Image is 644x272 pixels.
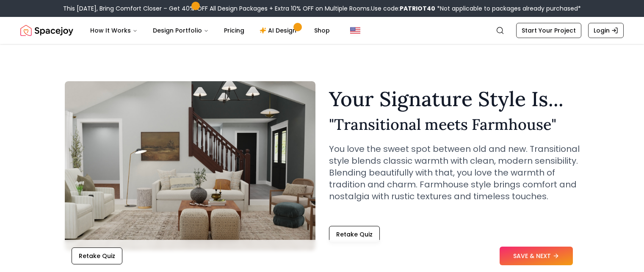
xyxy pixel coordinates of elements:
[588,23,624,38] a: Login
[146,22,216,39] button: Design Portfolio
[20,22,73,39] img: Spacejoy Logo
[329,89,580,109] h1: Your Signature Style Is...
[20,17,624,44] nav: Global
[400,4,435,13] b: PATRIOT40
[371,4,435,13] span: Use code:
[329,143,580,202] p: You love the sweet spot between old and new. Transitional style blends classic warmth with clean,...
[65,81,315,250] img: Transitional meets Farmhouse Style Example
[435,4,581,13] span: *Not applicable to packages already purchased*
[83,22,337,39] nav: Main
[217,22,251,39] a: Pricing
[83,22,144,39] button: How It Works
[20,22,73,39] a: Spacejoy
[329,226,380,243] button: Retake Quiz
[307,22,337,39] a: Shop
[253,22,306,39] a: AI Design
[350,25,360,36] img: United States
[516,23,581,38] a: Start Your Project
[329,116,580,133] h2: " Transitional meets Farmhouse "
[500,247,573,265] button: SAVE & NEXT
[63,4,581,13] div: This [DATE], Bring Comfort Closer – Get 40% OFF All Design Packages + Extra 10% OFF on Multiple R...
[72,247,122,264] button: Retake Quiz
